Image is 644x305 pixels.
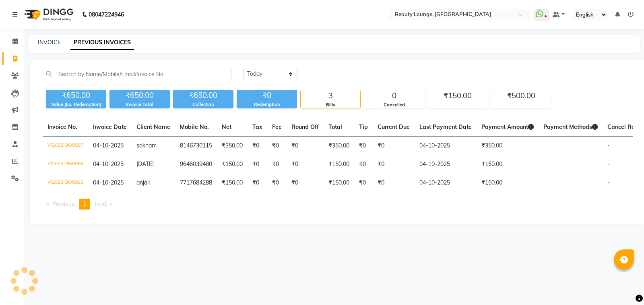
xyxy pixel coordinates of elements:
td: 9646039480 [175,155,217,174]
span: Tip [359,123,368,131]
span: - [607,179,610,186]
td: ₹0 [287,137,324,156]
td: V/2025-26/0967 [43,137,88,156]
div: Cancelled [364,102,424,108]
span: Invoice No. [47,123,77,131]
span: sakham [136,142,157,149]
span: Round Off [291,123,319,131]
span: Total [328,123,342,131]
a: INVOICE [38,39,61,46]
td: ₹150.00 [217,155,248,174]
td: ₹0 [267,174,287,192]
td: ₹350.00 [217,137,248,156]
div: Bills [301,102,360,108]
b: 08047224946 [89,3,124,26]
div: ₹650.00 [109,90,170,101]
td: 04-10-2025 [415,137,477,156]
div: Value (Ex. Redemption) [46,101,106,108]
span: 04-10-2025 [93,142,124,149]
td: 7717684288 [175,174,217,192]
td: ₹0 [354,174,373,192]
td: ₹0 [267,155,287,174]
div: ₹0 [237,90,297,101]
span: Payment Amount [481,123,534,131]
td: V/2025-26/0965 [43,174,88,192]
span: Mobile No. [180,123,209,131]
div: ₹500.00 [491,90,551,102]
div: Collection [173,101,233,108]
span: Invoice Date [93,123,127,131]
td: ₹0 [373,174,415,192]
div: ₹150.00 [428,90,487,102]
span: - [607,160,610,168]
td: ₹0 [248,137,267,156]
td: ₹0 [373,137,415,156]
td: ₹350.00 [324,137,354,156]
span: 1 [83,200,86,207]
td: ₹150.00 [217,174,248,192]
td: ₹0 [267,137,287,156]
span: Current Due [378,123,410,131]
td: ₹150.00 [477,174,539,192]
span: anjali [136,179,150,186]
td: ₹0 [248,155,267,174]
span: - [607,142,610,149]
td: ₹0 [287,174,324,192]
input: Search by Name/Mobile/Email/Invoice No [43,68,231,80]
td: 04-10-2025 [415,155,477,174]
span: Tax [252,123,262,131]
div: ₹650.00 [46,90,106,101]
span: Net [222,123,231,131]
td: ₹150.00 [477,155,539,174]
td: ₹0 [354,155,373,174]
td: ₹0 [248,174,267,192]
nav: Pagination [43,199,633,210]
span: Next [95,200,107,207]
div: Invoice Total [109,101,170,108]
span: Last Payment Date [419,123,472,131]
td: V/2025-26/0966 [43,155,88,174]
div: 3 [301,90,360,102]
span: [DATE] [136,160,154,168]
td: ₹0 [373,155,415,174]
span: 04-10-2025 [93,160,124,168]
td: ₹150.00 [324,155,354,174]
img: logo [21,3,76,26]
span: 04-10-2025 [93,179,124,186]
td: ₹0 [287,155,324,174]
td: ₹350.00 [477,137,539,156]
div: 0 [364,90,424,102]
span: Previous [52,200,74,207]
div: Redemption [237,101,297,108]
span: Client Name [136,123,170,131]
td: 8146730115 [175,137,217,156]
span: Payment Methods [543,123,598,131]
td: ₹0 [354,137,373,156]
td: 04-10-2025 [415,174,477,192]
div: ₹650.00 [173,90,233,101]
span: Fee [272,123,282,131]
a: PREVIOUS INVOICES [70,35,134,50]
td: ₹150.00 [324,174,354,192]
